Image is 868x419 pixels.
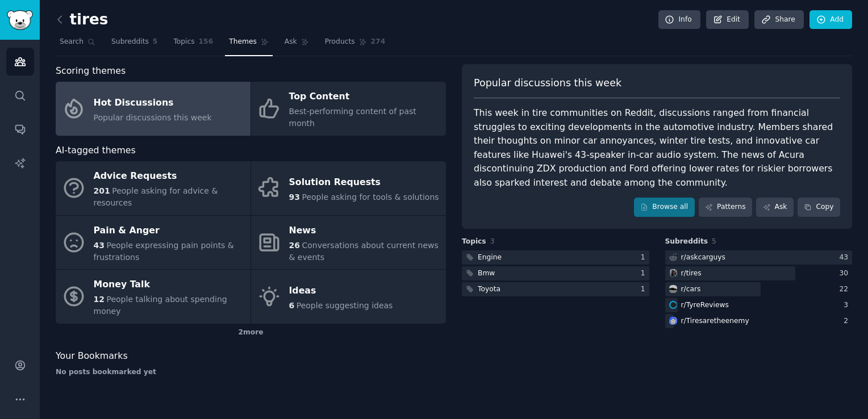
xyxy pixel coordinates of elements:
[94,276,245,294] div: Money Talk
[56,82,251,136] a: Hot DiscussionsPopular discussions this week
[56,144,136,158] span: AI-tagged themes
[289,241,439,262] span: Conversations about current news & events
[56,161,251,215] a: Advice Requests201People asking for advice & resources
[665,298,853,312] a: TyreReviewsr/TyreReviews3
[289,107,416,128] span: Best-performing content of past month
[251,82,446,136] a: Top ContentBest-performing content of past month
[289,173,439,191] div: Solution Requests
[297,301,393,310] span: People suggesting ideas
[289,221,440,240] div: News
[681,253,725,263] div: r/ askcarguys
[839,269,852,279] div: 30
[754,10,803,30] a: Share
[665,266,853,280] a: tiresr/tires30
[681,269,702,279] div: r/ tires
[107,33,161,56] a: Subreddits5
[289,192,300,202] span: 93
[706,10,749,30] a: Edit
[665,250,853,265] a: r/askcarguys43
[641,269,649,279] div: 1
[289,88,440,106] div: Top Content
[478,269,495,279] div: Bmw
[641,284,649,295] div: 1
[281,33,313,56] a: Ask
[474,106,840,190] div: This week in tire communities on Reddit, discussions ranged from financial struggles to exciting ...
[56,349,128,363] span: Your Bookmarks
[94,186,110,195] span: 201
[56,11,108,29] h2: tires
[56,270,251,324] a: Money Talk12People talking about spending money
[302,192,439,202] span: People asking for tools & solutions
[462,237,486,247] span: Topics
[289,241,300,250] span: 26
[756,198,794,217] a: Ask
[844,300,852,311] div: 3
[199,37,214,47] span: 156
[94,186,218,207] span: People asking for advice & resources
[844,316,852,326] div: 2
[56,367,446,378] div: No posts bookmarked yet
[712,237,716,245] span: 5
[669,301,677,309] img: TyreReviews
[669,285,677,293] img: cars
[462,266,649,280] a: Bmw1
[658,10,700,30] a: Info
[371,37,386,47] span: 274
[60,37,84,47] span: Search
[251,161,446,215] a: Solution Requests93People asking for tools & solutions
[289,282,393,300] div: Ideas
[699,198,752,217] a: Patterns
[56,33,99,56] a: Search
[7,10,33,30] img: GummySearch logo
[681,284,701,295] div: r/ cars
[225,33,273,56] a: Themes
[669,317,677,325] img: Tiresaretheenemy
[474,76,621,90] span: Popular discussions this week
[111,37,149,47] span: Subreddits
[94,241,105,250] span: 43
[94,295,105,304] span: 12
[490,237,495,245] span: 3
[669,269,677,277] img: tires
[94,94,212,112] div: Hot Discussions
[634,198,695,217] a: Browse all
[285,37,297,47] span: Ask
[462,250,649,265] a: Engine1
[809,10,852,30] a: Add
[665,314,853,328] a: Tiresaretheenemyr/Tiresaretheenemy2
[94,167,245,186] div: Advice Requests
[94,221,245,240] div: Pain & Anger
[665,282,853,296] a: carsr/cars22
[478,253,502,263] div: Engine
[681,300,729,311] div: r/ TyreReviews
[169,33,217,56] a: Topics156
[839,284,852,295] div: 22
[153,37,158,47] span: 5
[94,295,227,316] span: People talking about spending money
[462,282,649,296] a: Toyota1
[681,316,749,326] div: r/ Tiresaretheenemy
[325,37,355,47] span: Products
[251,270,446,324] a: Ideas6People suggesting ideas
[665,237,708,247] span: Subreddits
[56,216,251,270] a: Pain & Anger43People expressing pain points & frustrations
[173,37,194,47] span: Topics
[94,113,212,122] span: Popular discussions this week
[229,37,257,47] span: Themes
[839,253,852,263] div: 43
[798,198,840,217] button: Copy
[641,253,649,263] div: 1
[478,284,500,295] div: Toyota
[321,33,389,56] a: Products274
[94,241,234,262] span: People expressing pain points & frustrations
[56,324,446,342] div: 2 more
[289,301,295,310] span: 6
[251,216,446,270] a: News26Conversations about current news & events
[56,64,126,78] span: Scoring themes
